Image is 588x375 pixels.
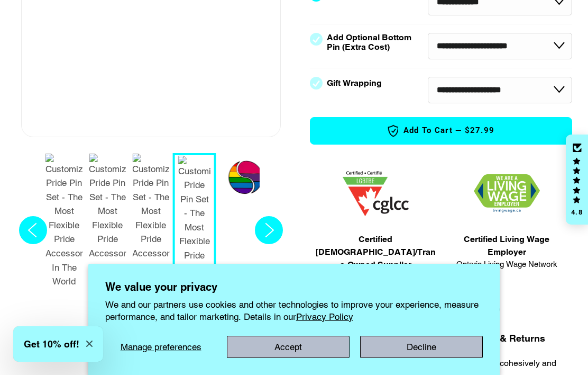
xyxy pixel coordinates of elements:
[446,258,567,271] span: Ontario Living Wage Network
[227,336,350,358] button: Accept
[89,154,126,289] img: Customizable Pride Pin Set - The Most Flexible Pride Accessory In The World
[327,33,416,52] label: Add Optional Bottom Pin (Extra Cost)
[178,156,211,305] img: Customizable Pride Pin Set - The Most Flexible Pride Accessory In The World
[326,124,556,138] span: Add to Cart —
[121,342,201,352] span: Manage preferences
[446,233,567,258] span: Certified Living Wage Employer
[252,153,286,311] button: Next slide
[86,153,129,293] button: 5 / 7
[566,135,588,225] div: Click to open Judge.me floating reviews tab
[105,336,217,358] button: Manage preferences
[105,299,483,322] p: We and our partners use cookies and other technologies to improve your experience, measure perfor...
[129,153,172,293] button: 6 / 7
[343,171,409,216] img: 1705457225.png
[42,153,86,293] button: 4 / 7
[45,154,82,289] img: Customizable Pride Pin Set - The Most Flexible Pride Accessory In The World
[315,233,436,271] span: Certified [DEMOGRAPHIC_DATA]/Trans-Owned Supplier
[132,154,169,289] img: Customizable Pride Pin Set - The Most Flexible Pride Accessory In The World
[16,153,50,311] button: Previous slide
[296,311,353,322] a: Privacy Policy
[465,126,495,135] span: $27.99
[327,78,382,88] label: Gift Wrapping
[474,174,540,213] img: 1706832627.png
[310,117,572,145] button: Add to Cart —$27.99
[456,331,545,345] button: Shipping & Returns
[571,209,583,216] div: 4.8
[360,336,483,358] button: Decline
[173,153,216,311] button: 7 / 7
[105,281,483,293] h2: We value your privacy
[222,153,265,203] button: 1 / 7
